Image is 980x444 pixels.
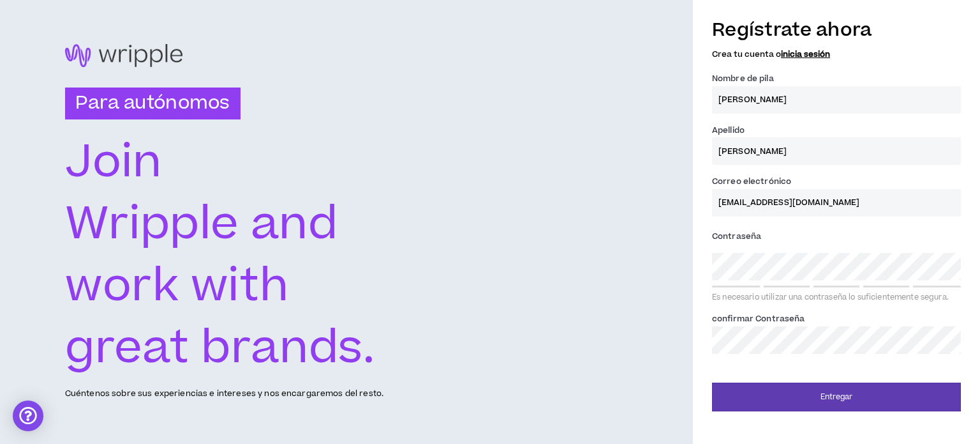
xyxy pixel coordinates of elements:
font: inicia sesión [781,49,830,60]
a: iniciar sesión [781,49,830,60]
text: Wripple and [65,192,339,257]
font: Es necesario utilizar una contraseña lo suficientemente segura. [712,292,949,303]
font: Apellido [712,125,745,136]
input: Nombre de pila [712,86,961,114]
font: Correo electrónico [712,176,791,187]
font: Crea tu cuenta o [712,49,781,60]
text: work with [65,254,289,319]
font: Para autónomos [75,89,230,116]
button: Entregar [712,383,961,411]
text: great brands. [65,316,375,381]
input: Apellido [712,137,961,165]
font: Regístrate ahora [712,17,872,43]
font: Entregar [820,392,853,402]
input: Introducir correo electrónico [712,189,961,217]
font: Nombre de pila [712,73,774,84]
div: Abrir Intercom Messenger [13,401,43,431]
font: Cuéntenos sobre sus experiencias e intereses y nos encargaremos del resto. [65,388,383,399]
font: Contraseña [712,231,761,242]
text: Join [65,130,162,195]
font: confirmar Contraseña [712,313,805,325]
